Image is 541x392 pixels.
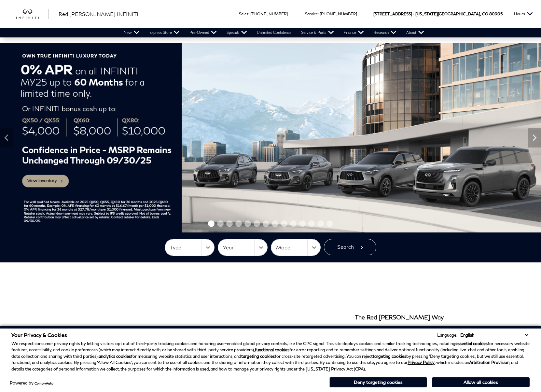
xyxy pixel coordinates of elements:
span: Go to slide 13 [317,220,324,227]
select: Language Select [459,332,530,338]
span: Red [PERSON_NAME] INFINITI [59,11,138,17]
span: Go to slide 8 [272,220,278,227]
div: Language: [437,333,457,337]
button: Deny targeting cookies [329,377,427,387]
span: Go to slide 11 [299,220,306,227]
span: Type [170,242,201,253]
span: Sales [239,11,248,16]
span: Go to slide 9 [281,220,287,227]
button: Allow all cookies [432,377,530,387]
strong: Arbitration Provision [469,360,509,365]
strong: targeting cookies [241,354,275,359]
h3: The Red [PERSON_NAME] Way [355,314,444,321]
p: We respect consumer privacy rights by letting visitors opt out of third-party tracking cookies an... [11,341,530,372]
a: [PHONE_NUMBER] [250,11,288,16]
a: infiniti [16,9,49,19]
a: ComplyAuto [35,381,53,385]
span: : [318,11,319,16]
div: Next [528,128,541,147]
span: Go to slide 1 [208,220,215,227]
a: [STREET_ADDRESS] • [US_STATE][GEOGRAPHIC_DATA], CO 80905 [373,11,503,16]
span: Go to slide 7 [263,220,269,227]
span: Model [276,242,307,253]
a: Red [PERSON_NAME] INFINITI [59,10,138,18]
button: Year [218,239,267,256]
div: Powered by [10,381,53,385]
span: Go to slide 3 [226,220,233,227]
strong: targeting cookies [373,354,406,359]
strong: functional cookies [255,347,289,352]
a: New [119,28,145,37]
span: Go to slide 6 [254,220,260,227]
strong: analytics cookies [99,354,131,359]
strong: essential cookies [455,341,488,346]
span: Go to slide 10 [290,220,297,227]
a: [PHONE_NUMBER] [320,11,357,16]
span: Go to slide 2 [217,220,224,227]
span: Your Privacy & Cookies [11,332,67,338]
span: Service [305,11,318,16]
button: Model [271,239,320,256]
span: Go to slide 14 [326,220,333,227]
a: Unlimited Confidence [252,28,296,37]
span: : [248,11,249,16]
img: INFINITI [16,9,49,19]
button: Search [324,239,376,255]
a: Specials [222,28,252,37]
nav: Main Navigation [119,28,429,37]
a: Express Store [145,28,185,37]
a: Pre-Owned [185,28,222,37]
a: Privacy Policy [408,360,435,365]
button: Type [165,239,214,256]
span: Go to slide 12 [308,220,315,227]
a: About [401,28,429,37]
span: Go to slide 5 [244,220,251,227]
a: Research [369,28,401,37]
a: Finance [339,28,369,37]
span: Go to slide 4 [235,220,242,227]
span: Year [223,242,254,253]
a: Service & Parts [296,28,339,37]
